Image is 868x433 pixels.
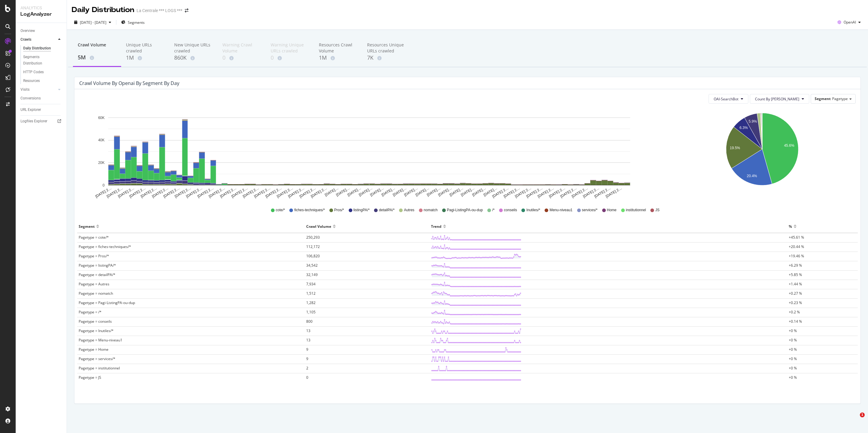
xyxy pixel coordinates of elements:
[319,42,357,54] div: Resources Crawl Volume
[128,20,145,25] span: Segments
[79,291,113,296] span: Pagetype = nomatch
[79,272,115,277] span: Pagetype = detailPA/*
[306,281,316,287] span: 7,934
[848,413,862,427] iframe: Intercom live chat
[20,118,47,124] div: Logfiles Explorer
[306,253,320,259] span: 106,820
[294,208,325,213] span: fiches-techniques/*
[98,138,105,143] text: 40K
[789,309,800,315] span: +0.2 %
[306,347,308,352] span: 9
[626,208,646,213] span: institutionnel
[319,54,357,62] div: 1M
[334,208,344,213] span: Pros/*
[79,347,108,352] span: Pagetype = Home
[119,17,147,27] button: Segments
[789,356,797,361] span: +0 %
[306,221,331,231] div: Crawl Volume
[306,328,310,333] span: 13
[789,221,792,231] div: %
[844,20,856,25] span: OpenAI
[79,328,114,333] span: Pagetype = Inutiles/*
[789,263,802,268] span: +6.29 %
[222,42,261,54] div: Warning Crawl Volume
[80,20,106,25] span: [DATE] - [DATE]
[72,17,114,27] button: [DATE] - [DATE]
[185,8,188,13] div: arrow-right-arrow-left
[367,54,406,62] div: 7K
[23,78,62,84] a: Resources
[789,281,802,287] span: +1.44 %
[79,108,659,199] svg: A chart.
[755,96,799,102] span: Count By Day
[504,208,517,213] span: conseils
[404,208,414,213] span: Autres
[23,69,62,75] a: HTTP Codes
[20,5,62,11] div: Analytics
[79,366,120,371] span: Pagetype = institutionnel
[79,309,102,315] span: Pagetype = /*
[306,319,313,324] span: 800
[79,244,131,249] span: Pagetype = fiches-techniques/*
[668,108,856,199] svg: A chart.
[98,116,105,120] text: 60K
[306,366,308,371] span: 2
[23,54,57,67] div: Segments Distribution
[20,36,31,43] div: Crawls
[714,96,738,102] span: OAI-SearchBot
[20,28,35,34] div: Overview
[789,272,802,277] span: +5.85 %
[750,94,809,104] button: Count By [PERSON_NAME]
[832,96,848,101] span: Pagetype
[424,208,438,213] span: nomatch
[23,54,62,67] a: Segments Distribution
[20,95,41,102] div: Conversions
[79,281,109,287] span: Pagetype = Autres
[20,107,41,113] div: URL Explorer
[306,356,308,361] span: 9
[431,221,442,231] div: Trend
[784,143,794,148] text: 45.6%
[20,118,62,124] a: Logfiles Explorer
[789,319,802,324] span: +0.14 %
[655,208,659,213] span: JS
[582,208,598,213] span: services/*
[306,244,320,249] span: 112,172
[549,208,572,213] span: Menu-niveau1
[271,42,309,54] div: Warning Unique URLs crawled
[789,366,797,371] span: +0 %
[739,126,748,130] text: 6.3%
[271,54,309,62] div: 0
[79,300,135,305] span: Pagetype = Pagi-ListingPA-ou-dup
[79,221,95,231] div: Segment
[747,174,757,178] text: 20.4%
[749,119,757,124] text: 5.9%
[789,347,797,352] span: +0 %
[789,253,804,259] span: +19.46 %
[526,208,540,213] span: Inutiles/*
[447,208,483,213] span: Pagi-ListingPA-ou-dup
[102,183,105,187] text: 0
[78,42,116,53] div: Crawl Volume
[306,272,318,277] span: 32,149
[367,42,406,54] div: Resources Unique URLs crawled
[79,253,109,259] span: Pagetype = Pros/*
[20,107,62,113] a: URL Explorer
[79,319,112,324] span: Pagetype = conseils
[306,263,318,268] span: 34,542
[306,235,320,240] span: 250,293
[126,42,165,54] div: Unique URLs crawled
[20,95,62,102] a: Conversions
[23,69,44,75] div: HTTP Codes
[730,146,740,150] text: 19.5%
[79,263,116,268] span: Pagetype = listingPA/*
[23,45,51,52] div: Daily Distribution
[23,45,62,52] a: Daily Distribution
[306,309,316,315] span: 1,105
[20,86,56,93] a: Visits
[789,375,797,380] span: +0 %
[126,54,165,62] div: 1M
[98,161,105,165] text: 20K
